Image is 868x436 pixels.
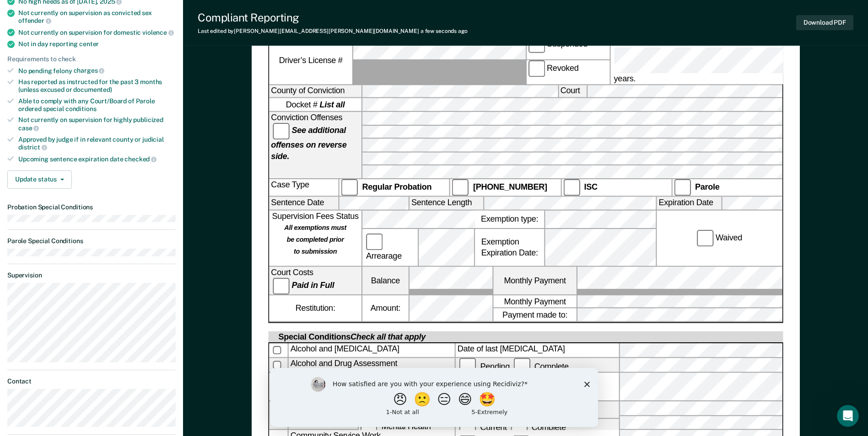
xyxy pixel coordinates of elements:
[528,61,545,77] input: Revoked
[457,422,508,431] label: Current
[65,105,97,112] span: conditions
[674,179,690,196] input: Parole
[475,229,544,266] div: Exemption Expiration Date:
[18,116,176,132] div: Not currently on supervision for highly publicized
[493,266,577,294] label: Monthly Payment
[421,28,468,34] span: a few seconds ago
[18,97,176,113] div: Able to comply with any Court/Board of Parole ordered special
[269,266,361,294] div: Court Costs
[459,358,475,375] input: Pending
[276,331,427,342] div: Special Conditions
[359,419,455,436] label: Mental Health
[7,378,176,385] dt: Contact
[18,17,51,24] span: offender
[584,182,597,191] strong: ISC
[291,281,334,290] strong: Paid in Full
[271,126,346,161] strong: See additional offenses on reverse side.
[410,197,483,209] label: Sentence Length
[142,29,174,36] span: violence
[493,308,577,321] label: Payment made to:
[695,229,744,246] label: Waived
[288,358,454,372] div: Alcohol and Drug Assessment
[697,229,713,246] input: Waived
[7,271,176,279] dt: Supervision
[558,85,586,97] label: Court
[18,144,47,151] span: district
[79,40,99,48] span: center
[7,170,72,189] button: Update status
[18,67,176,75] div: No pending felony
[512,362,571,371] label: Complete
[18,124,39,132] span: case
[198,28,468,34] div: Last edited by [PERSON_NAME][EMAIL_ADDRESS][PERSON_NAME][DOMAIN_NAME]
[288,343,454,357] div: Alcohol and [MEDICAL_DATA]
[286,99,345,110] span: Docket #
[364,234,416,261] label: Arrearage
[563,179,579,196] input: ISC
[455,343,618,357] label: Date of last [MEDICAL_DATA]
[473,182,547,191] strong: [PHONE_NUMBER]
[7,55,176,63] div: Requirements to check
[362,266,409,294] label: Balance
[362,182,431,191] strong: Regular Probation
[18,78,176,94] div: Has reported as instructed for the past 3 months (unless excused or
[18,136,176,151] div: Approved by judge if in relevant county or judicial
[452,179,469,196] input: [PHONE_NUMBER]
[513,358,530,375] input: Complete
[361,419,377,436] input: Mental Health
[362,295,409,321] label: Amount:
[18,28,176,37] div: Not currently on supervision for domestic
[269,179,338,196] div: Case Type
[18,9,176,25] div: Not currently on supervision as convicted sex
[341,179,357,196] input: Regular Probation
[198,11,468,24] div: Compliant Reporting
[493,295,577,308] label: Monthly Payment
[526,61,609,85] label: Revoked
[269,36,352,84] label: Driver’s License #
[350,332,426,341] span: Check all that apply
[269,112,361,178] div: Conviction Offenses
[73,86,112,93] span: documented)
[124,155,156,163] span: checked
[695,182,720,191] strong: Parole
[459,419,475,436] input: Current
[269,197,338,209] label: Sentence Date
[7,203,176,211] dt: Probation Special Conditions
[18,40,176,48] div: Not in day reporting
[457,362,511,371] label: Pending
[526,36,609,60] label: Suspended
[511,419,527,436] input: Complete
[273,277,289,294] input: Paid in Full
[18,155,176,163] div: Upcoming sentence expiration date
[7,237,176,245] dt: Parole Special Conditions
[475,210,544,228] label: Exemption type:
[269,85,361,97] label: County of Conviction
[284,223,346,255] strong: All exemptions must be completed prior to submission
[269,210,361,266] div: Supervision Fees Status
[796,15,853,30] button: Download PDF
[509,422,568,431] label: Complete
[270,368,598,427] iframe: Survey by Kim from Recidiviz
[319,100,345,109] strong: List all
[657,197,721,209] label: Expiration Date
[74,67,105,74] span: charges
[614,47,866,73] input: for years.
[837,405,859,427] iframe: Intercom live chat
[366,234,383,250] input: Arrearage
[612,36,868,84] label: for years.
[269,295,361,321] div: Restitution:
[273,123,289,139] input: See additional offenses on reverse side.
